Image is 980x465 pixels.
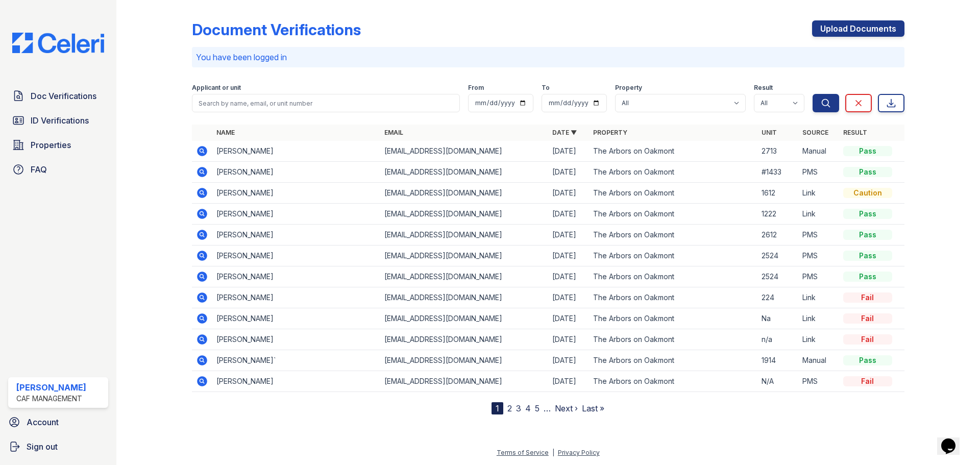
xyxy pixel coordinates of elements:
span: FAQ [31,163,47,176]
div: Pass [843,167,892,177]
td: [PERSON_NAME] [212,183,380,204]
td: [DATE] [548,183,589,204]
label: Property [615,84,642,92]
td: [DATE] [548,287,589,308]
a: Unit [762,129,777,136]
td: [DATE] [548,371,589,392]
td: [EMAIL_ADDRESS][DOMAIN_NAME] [380,162,548,183]
div: Pass [843,209,892,219]
div: Pass [843,230,892,240]
a: Privacy Policy [558,449,600,456]
p: You have been logged in [196,51,900,63]
div: Caution [843,188,892,198]
td: [PERSON_NAME]` [212,350,380,371]
a: Property [593,129,627,136]
td: The Arbors on Oakmont [589,287,757,308]
div: Fail [843,334,892,345]
td: The Arbors on Oakmont [589,246,757,266]
td: The Arbors on Oakmont [589,225,757,246]
a: ID Verifications [8,110,108,131]
td: [EMAIL_ADDRESS][DOMAIN_NAME] [380,329,548,350]
span: Sign out [27,440,58,453]
iframe: chat widget [937,424,970,455]
td: PMS [798,162,839,183]
td: [DATE] [548,162,589,183]
div: Fail [843,313,892,324]
td: The Arbors on Oakmont [589,329,757,350]
td: [PERSON_NAME] [212,266,380,287]
td: Na [757,308,798,329]
div: Fail [843,376,892,386]
td: [PERSON_NAME] [212,162,380,183]
a: Email [384,129,403,136]
label: To [542,84,550,92]
td: [EMAIL_ADDRESS][DOMAIN_NAME] [380,246,548,266]
div: [PERSON_NAME] [16,381,86,394]
td: #1433 [757,162,798,183]
td: [PERSON_NAME] [212,246,380,266]
td: [EMAIL_ADDRESS][DOMAIN_NAME] [380,287,548,308]
a: Sign out [4,436,112,457]
td: Link [798,308,839,329]
td: 2612 [757,225,798,246]
td: 1914 [757,350,798,371]
td: [DATE] [548,141,589,162]
td: PMS [798,371,839,392]
label: From [468,84,484,92]
td: [DATE] [548,308,589,329]
td: [EMAIL_ADDRESS][DOMAIN_NAME] [380,225,548,246]
td: The Arbors on Oakmont [589,266,757,287]
td: [EMAIL_ADDRESS][DOMAIN_NAME] [380,204,548,225]
td: [EMAIL_ADDRESS][DOMAIN_NAME] [380,308,548,329]
td: [DATE] [548,350,589,371]
td: [PERSON_NAME] [212,329,380,350]
a: 5 [535,403,540,413]
td: 1222 [757,204,798,225]
td: [PERSON_NAME] [212,204,380,225]
td: [PERSON_NAME] [212,287,380,308]
td: Link [798,204,839,225]
td: [EMAIL_ADDRESS][DOMAIN_NAME] [380,350,548,371]
td: [EMAIL_ADDRESS][DOMAIN_NAME] [380,141,548,162]
td: [DATE] [548,266,589,287]
a: Date ▼ [552,129,577,136]
td: Link [798,329,839,350]
a: 3 [516,403,521,413]
td: [DATE] [548,329,589,350]
td: Manual [798,350,839,371]
td: [DATE] [548,246,589,266]
img: CE_Logo_Blue-a8612792a0a2168367f1c8372b55b34899dd931a85d93a1a3d3e32e68fde9ad4.png [4,33,112,53]
td: 2524 [757,266,798,287]
a: Result [843,129,867,136]
a: Account [4,412,112,432]
td: [DATE] [548,204,589,225]
td: n/a [757,329,798,350]
td: The Arbors on Oakmont [589,162,757,183]
td: Manual [798,141,839,162]
td: PMS [798,246,839,266]
td: The Arbors on Oakmont [589,350,757,371]
span: Properties [31,139,71,151]
td: [EMAIL_ADDRESS][DOMAIN_NAME] [380,371,548,392]
div: Document Verifications [192,20,361,39]
input: Search by name, email, or unit number [192,94,460,112]
a: Source [802,129,828,136]
td: PMS [798,225,839,246]
td: The Arbors on Oakmont [589,141,757,162]
a: 4 [525,403,531,413]
a: Doc Verifications [8,86,108,106]
td: The Arbors on Oakmont [589,308,757,329]
label: Applicant or unit [192,84,241,92]
td: PMS [798,266,839,287]
td: Link [798,287,839,308]
td: The Arbors on Oakmont [589,183,757,204]
a: 2 [507,403,512,413]
td: [PERSON_NAME] [212,308,380,329]
td: [PERSON_NAME] [212,225,380,246]
div: Pass [843,146,892,156]
span: Doc Verifications [31,90,96,102]
span: … [544,402,551,414]
td: 1612 [757,183,798,204]
td: [PERSON_NAME] [212,371,380,392]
